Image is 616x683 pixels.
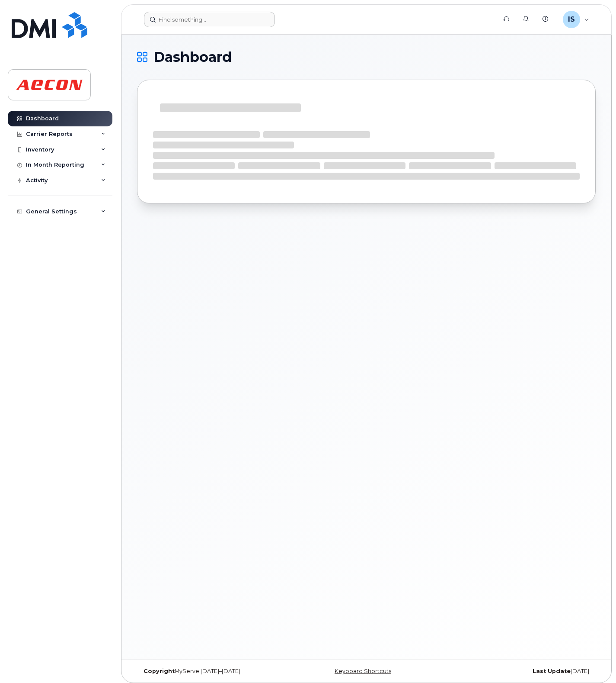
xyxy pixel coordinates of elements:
a: Keyboard Shortcuts [335,668,391,674]
div: [DATE] [443,668,596,675]
strong: Last Update [533,668,571,674]
span: Dashboard [153,51,232,64]
strong: Copyright [144,668,175,674]
div: MyServe [DATE]–[DATE] [137,668,290,675]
